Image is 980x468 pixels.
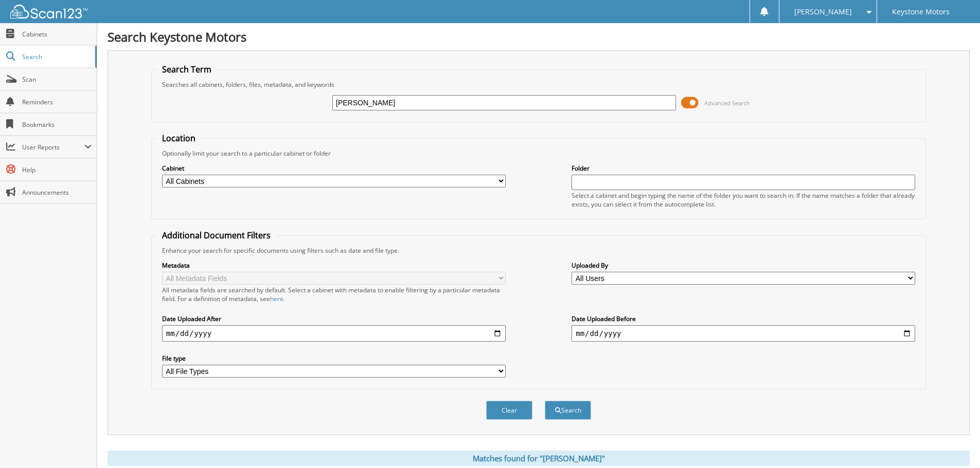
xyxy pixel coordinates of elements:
[572,261,915,270] label: Uploaded By
[157,149,920,158] div: Optionally limit your search to a particular cabinet or folder
[572,325,915,342] input: end
[157,230,276,241] legend: Additional Document Filters
[486,401,532,420] button: Clear
[10,5,87,18] img: scan123-logo-white.svg
[157,64,217,75] legend: Search Term
[22,120,92,129] span: Bookmarks
[157,246,920,255] div: Enhance your search for specific documents using filters such as date and file type.
[108,451,970,466] div: Matches found for "[PERSON_NAME]"
[162,286,506,303] div: All metadata fields are searched by default. Select a cabinet with metadata to enable filtering b...
[22,165,92,174] span: Help
[157,80,920,89] div: Searches all cabinets, folders, files, metadata, and keywords
[22,98,92,106] span: Reminders
[704,99,750,107] span: Advanced Search
[545,401,591,420] button: Search
[794,9,852,15] span: [PERSON_NAME]
[162,164,506,173] label: Cabinet
[572,191,915,209] div: Select a cabinet and begin typing the name of the folder you want to search in. If the name match...
[22,30,92,39] span: Cabinets
[572,314,915,323] label: Date Uploaded Before
[157,133,201,144] legend: Location
[162,354,506,363] label: File type
[22,75,92,84] span: Scan
[162,325,506,342] input: start
[270,294,283,303] a: here
[892,9,950,15] span: Keystone Motors
[162,314,506,323] label: Date Uploaded After
[22,188,92,197] span: Announcements
[22,52,90,61] span: Search
[22,143,84,152] span: User Reports
[572,164,915,173] label: Folder
[108,28,970,45] h1: Search Keystone Motors
[162,261,506,270] label: Metadata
